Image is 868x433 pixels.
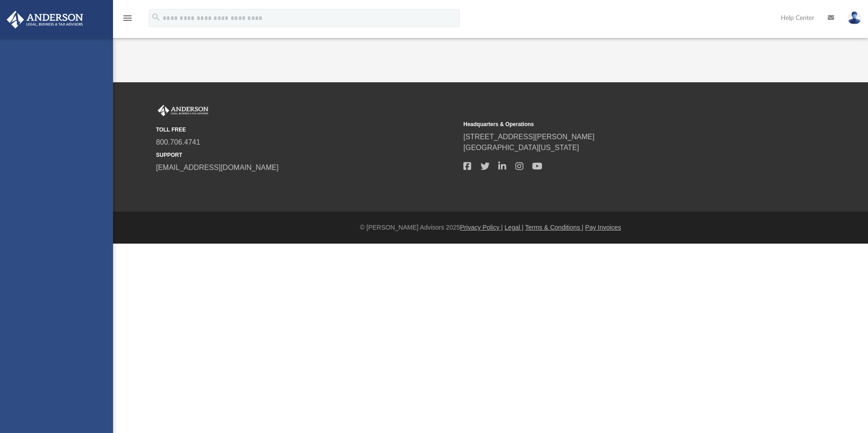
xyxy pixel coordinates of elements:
a: menu [122,17,133,24]
small: Headquarters & Operations [463,120,764,128]
div: © [PERSON_NAME] Advisors 2025 [113,223,868,232]
a: [EMAIL_ADDRESS][DOMAIN_NAME] [156,164,278,171]
img: User Pic [848,11,861,24]
a: [GEOGRAPHIC_DATA][US_STATE] [463,144,579,151]
a: Terms & Conditions | [525,224,584,231]
small: SUPPORT [156,151,457,159]
small: TOLL FREE [156,126,457,134]
img: Anderson Advisors Platinum Portal [156,105,210,117]
img: Anderson Advisors Platinum Portal [4,11,86,28]
i: menu [122,13,133,24]
a: [STREET_ADDRESS][PERSON_NAME] [463,133,594,141]
i: search [151,12,161,22]
a: Privacy Policy | [460,224,503,231]
a: Legal | [505,224,524,231]
a: Pay Invoices [585,224,621,231]
a: 800.706.4741 [156,138,200,146]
